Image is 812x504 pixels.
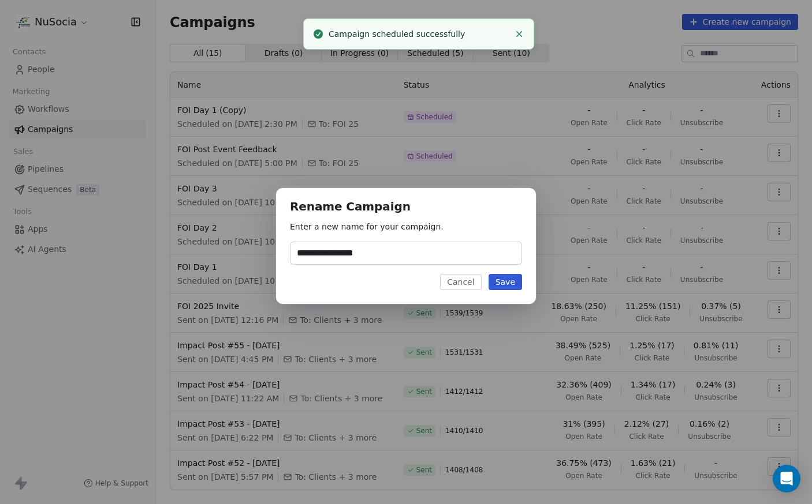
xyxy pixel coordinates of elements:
button: Close toast [512,27,527,42]
p: Enter a new name for your campaign. [290,221,522,232]
button: Cancel [440,274,481,290]
h1: Rename Campaign [290,202,522,214]
div: Campaign scheduled successfully [329,28,509,40]
button: Save [489,274,522,290]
